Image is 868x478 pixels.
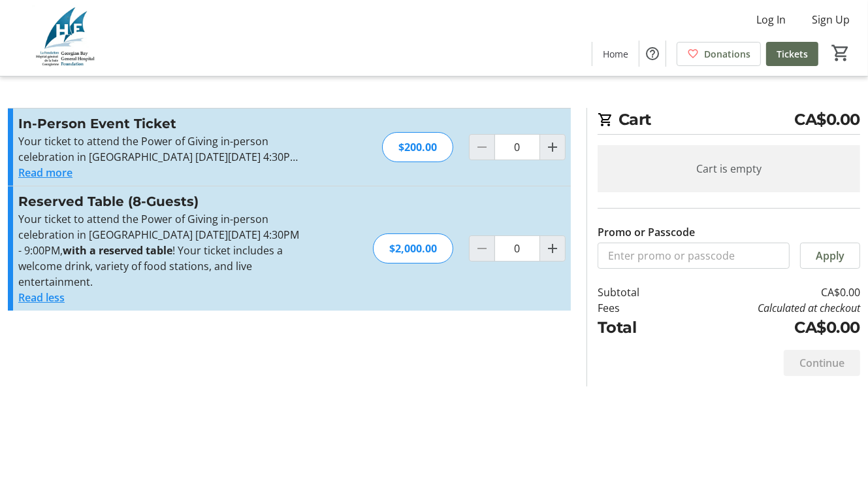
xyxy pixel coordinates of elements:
[677,42,761,66] a: Donations
[816,248,844,264] span: Apply
[673,300,860,316] td: Calculated at checkout
[8,5,124,71] img: Georgian Bay General Hospital Foundation's Logo
[592,42,639,66] a: Home
[812,12,850,27] span: Sign Up
[673,284,860,300] td: CA$0.00
[704,47,750,61] span: Donations
[603,47,628,61] span: Home
[18,165,72,180] button: Read more
[598,284,673,300] td: Subtotal
[598,108,860,135] h2: Cart
[494,235,540,262] input: Reserved Table (8-Guests) Quantity
[777,47,808,61] span: Tickets
[598,300,673,316] td: Fees
[382,132,453,162] div: $200.00
[494,134,540,160] input: In-Person Event Ticket Quantity
[598,243,790,269] input: Enter promo or passcode
[801,9,860,30] button: Sign Up
[18,114,304,133] h3: In-Person Event Ticket
[639,41,666,67] button: Help
[673,316,860,339] td: CA$0.00
[756,12,786,27] span: Log In
[18,192,304,211] h3: Reserved Table (8-Guests)
[540,135,565,160] button: Increment by one
[766,42,818,66] a: Tickets
[18,290,65,305] button: Read less
[18,211,304,290] p: Your ticket to attend the Power of Giving in-person celebration in [GEOGRAPHIC_DATA] [DATE][DATE]...
[540,236,565,261] button: Increment by one
[63,243,172,258] strong: with a reserved table
[746,9,796,30] button: Log In
[373,233,453,264] div: $2,000.00
[800,243,860,269] button: Apply
[598,224,695,240] label: Promo or Passcode
[598,145,860,192] div: Cart is empty
[598,316,673,339] td: Total
[795,108,861,131] span: CA$0.00
[829,41,852,65] button: Cart
[18,133,304,165] p: Your ticket to attend the Power of Giving in-person celebration in [GEOGRAPHIC_DATA] [DATE][DATE]...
